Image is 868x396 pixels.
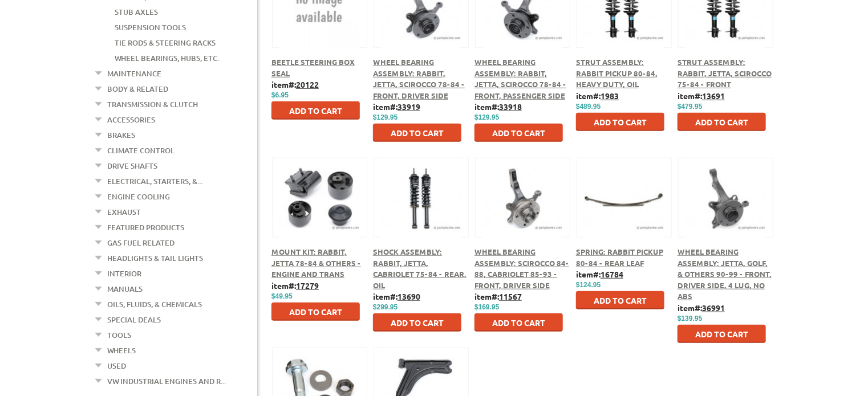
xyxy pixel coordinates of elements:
span: $124.95 [576,281,601,289]
a: Beetle Steering Box Seal [271,57,355,78]
a: Wheel Bearing Assembly: Rabbit, Jetta, Scirocco 78-84 - Front, Passenger Side [474,57,566,100]
a: Wheel Bearing Assembly: Jetta, Golf, & Others 90-99 - Front, Driver Side, 4 lug, No ABS [678,247,772,301]
span: $299.95 [373,303,398,311]
a: Wheel Bearing Assembly: Rabbit, Jetta, Scirocco 78-84 - Front, Driver Side [373,57,465,100]
u: 33918 [499,101,522,112]
a: Brakes [107,128,135,142]
a: Suspension Tools [115,20,186,35]
a: Tools [107,328,131,342]
a: Electrical, Starters, &... [107,174,202,189]
button: Add to Cart [271,303,360,321]
button: Add to Cart [474,313,563,332]
a: Tie Rods & Steering Racks [115,35,216,50]
a: Oils, Fluids, & Chemicals [107,297,202,312]
a: Manuals [107,281,143,296]
a: Headlights & Tail Lights [107,251,203,266]
span: $479.95 [678,103,702,111]
a: Accessories [107,112,155,127]
span: Add to Cart [594,117,647,127]
b: item#: [474,291,522,301]
span: $6.95 [271,91,289,99]
span: Add to Cart [492,317,545,328]
a: Gas Fuel Related [107,235,175,250]
u: 11567 [499,291,522,301]
span: $129.95 [373,113,398,121]
a: Drive Shafts [107,158,157,173]
span: Add to Cart [594,295,647,305]
span: Add to Cart [695,117,748,127]
b: item#: [678,91,725,101]
a: VW Industrial Engines and R... [107,374,226,389]
a: Wheel Bearings, Hubs, Etc. [115,51,219,66]
a: Shock Assembly: Rabbit, Jetta, Cabriolet 75-84 - Rear, Oil [373,247,467,290]
a: Engine Cooling [107,189,170,204]
a: Strut Assembly: Rabbit, Jetta, Scirocco 75-84 - Front [678,57,772,89]
a: Transmission & Clutch [107,97,198,112]
a: Stub Axles [115,5,158,19]
a: Maintenance [107,66,161,81]
a: Wheels [107,343,136,358]
span: Add to Cart [492,128,545,138]
span: Add to Cart [289,105,342,116]
a: Featured Products [107,220,184,235]
b: item#: [373,291,420,301]
b: item#: [373,101,420,112]
span: $129.95 [474,113,499,121]
span: Add to Cart [391,317,444,328]
a: Used [107,358,126,373]
span: Add to Cart [695,329,748,339]
u: 36991 [702,303,725,313]
a: Spring: Rabbit Pickup 80-84 - Rear Leaf [576,247,663,268]
u: 33919 [398,101,420,112]
a: Wheel Bearing Assembly: Scirocco 84-88, Cabriolet 85-93 - Front, Driver Side [474,247,569,290]
span: Add to Cart [289,307,342,317]
a: Exhaust [107,205,141,219]
button: Add to Cart [373,124,461,142]
u: 20122 [296,79,319,89]
button: Add to Cart [678,325,766,343]
b: item#: [576,269,623,279]
u: 17279 [296,280,319,291]
span: $169.95 [474,303,499,311]
a: Mount Kit: Rabbit, Jetta 78-84 & Others - Engine and Trans [271,247,361,279]
b: item#: [474,101,522,112]
a: Climate Control [107,143,175,158]
b: item#: [271,280,319,291]
a: Body & Related [107,81,168,96]
span: $139.95 [678,315,702,322]
b: item#: [271,79,319,89]
button: Add to Cart [678,113,766,131]
u: 13690 [398,291,420,301]
b: item#: [576,91,619,101]
button: Add to Cart [576,113,664,131]
u: 13691 [702,91,725,101]
button: Add to Cart [271,101,360,120]
a: Interior [107,266,141,281]
a: Strut Assembly: Rabbit Pickup 80-84, Heavy Duty, Oil [576,57,658,89]
b: item#: [678,303,725,313]
span: $49.95 [271,292,293,300]
u: 16784 [601,269,623,279]
u: 1983 [601,91,619,101]
span: Add to Cart [391,128,444,138]
button: Add to Cart [474,124,563,142]
span: $489.95 [576,103,601,111]
button: Add to Cart [576,291,664,309]
a: Special Deals [107,312,161,327]
button: Add to Cart [373,313,461,332]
